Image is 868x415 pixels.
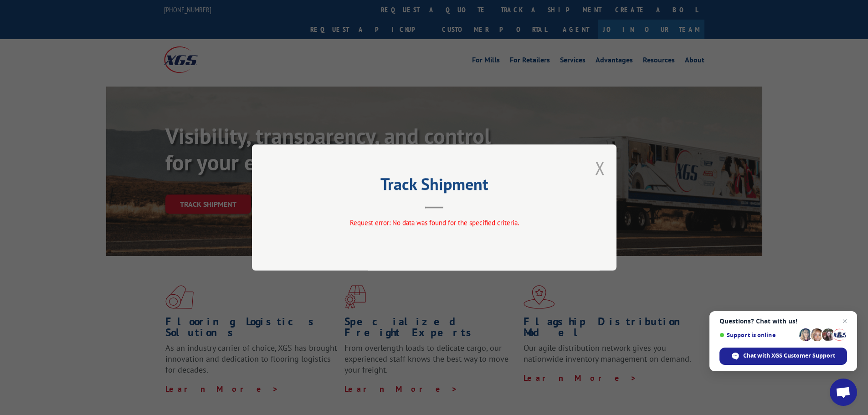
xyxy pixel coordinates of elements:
span: Close chat [839,316,850,327]
span: Support is online [719,332,796,338]
div: Open chat [830,379,857,406]
button: Close modal [595,156,605,180]
span: Questions? Chat with us! [719,318,847,325]
h2: Track Shipment [298,178,571,195]
div: Chat with XGS Customer Support [719,348,847,365]
span: Chat with XGS Customer Support [743,352,835,360]
span: Request error: No data was found for the specified criteria. [349,218,519,227]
